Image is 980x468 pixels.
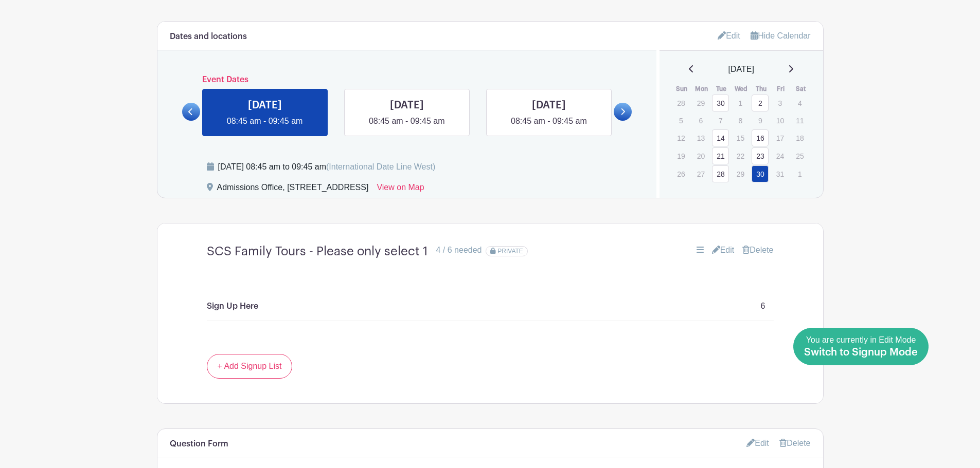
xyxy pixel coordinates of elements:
p: 3 [772,95,789,111]
a: Edit [718,27,740,44]
th: Tue [711,84,732,94]
a: Delete [742,244,773,256]
p: 13 [692,130,709,146]
p: 27 [692,166,709,182]
p: 19 [672,148,689,164]
th: Mon [692,84,712,94]
span: Switch to Signup Mode [804,347,918,358]
h6: Dates and locations [170,32,247,42]
a: 28 [712,165,729,182]
th: Sat [791,84,811,94]
h6: Event Dates [200,75,614,85]
h6: Question Form [170,439,228,449]
a: 21 [712,147,729,164]
a: 16 [752,129,769,146]
p: 31 [772,166,789,182]
p: 26 [672,166,689,182]
p: 17 [772,130,789,146]
p: 10 [772,113,789,128]
p: 4 [791,95,808,111]
p: 20 [692,148,709,164]
span: (International Date Line West) [326,162,435,171]
p: 18 [791,130,808,146]
span: You are currently in Edit Mode [804,335,918,357]
a: 2 [752,95,769,111]
p: Sign Up Here [207,300,258,312]
p: 29 [692,95,709,111]
p: 8 [732,113,749,128]
a: Edit [712,244,735,256]
a: + Add Signup List [207,354,293,379]
th: Thu [751,84,771,94]
a: 30 [712,95,729,111]
a: Edit [746,435,769,452]
p: 1 [791,166,808,182]
div: Admissions Office, [STREET_ADDRESS] [217,181,369,198]
p: 15 [732,130,749,146]
p: 28 [672,95,689,111]
p: 9 [752,113,769,128]
h4: SCS Family Tours - Please only select 1 [207,244,428,259]
p: 11 [791,113,808,128]
span: [DATE] [728,63,754,76]
div: [DATE] 08:45 am to 09:45 am [218,161,436,173]
a: You are currently in Edit Mode Switch to Signup Mode [793,328,929,365]
p: 6 [692,113,709,128]
span: PRIVATE [497,248,523,255]
p: 12 [672,130,689,146]
a: View on Map [377,181,424,198]
p: 25 [791,148,808,164]
div: 4 / 6 needed [436,244,482,256]
p: 22 [732,148,749,164]
a: 30 [752,165,769,182]
p: 6 [761,300,765,312]
p: 1 [732,95,749,111]
a: 14 [712,129,729,146]
p: 5 [672,113,689,128]
a: Hide Calendar [751,31,810,40]
th: Fri [771,84,791,94]
a: Delete [779,439,810,447]
th: Wed [732,84,752,94]
p: 29 [732,166,749,182]
th: Sun [672,84,692,94]
a: 23 [752,147,769,164]
p: 24 [772,148,789,164]
p: 7 [712,113,729,128]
